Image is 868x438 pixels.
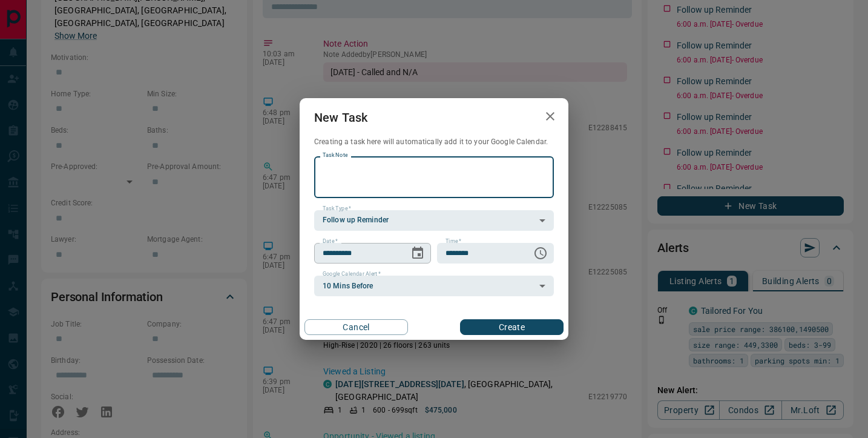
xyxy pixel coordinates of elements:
[323,237,338,245] label: Date
[446,237,461,245] label: Time
[323,151,347,159] label: Task Note
[460,319,564,335] button: Create
[528,241,553,265] button: Choose time, selected time is 6:00 AM
[314,276,554,296] div: 10 Mins Before
[323,270,381,278] label: Google Calendar Alert
[406,241,430,265] button: Choose date, selected date is Aug 20, 2025
[323,205,351,213] label: Task Type
[304,319,408,335] button: Cancel
[300,98,382,137] h2: New Task
[314,137,554,147] p: Creating a task here will automatically add it to your Google Calendar.
[314,210,554,231] div: Follow up Reminder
